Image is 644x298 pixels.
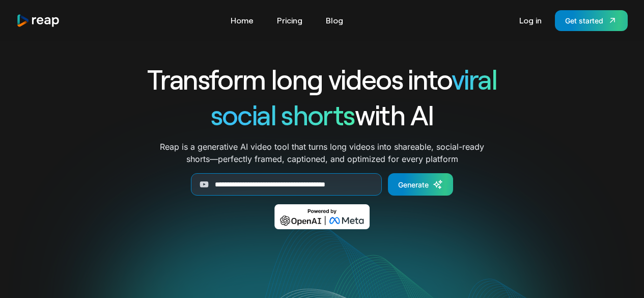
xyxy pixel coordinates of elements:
a: Log in [514,12,547,29]
div: Generate [398,179,429,190]
form: Generate Form [110,173,534,196]
a: Blog [321,12,348,29]
h1: with AI [110,97,534,132]
a: home [16,14,60,28]
a: Pricing [272,12,307,29]
h1: Transform long videos into [110,61,534,97]
p: Reap is a generative AI video tool that turns long videos into shareable, social-ready shorts—per... [160,141,484,165]
a: Get started [555,10,628,31]
img: Powered by OpenAI & Meta [274,204,370,229]
div: Get started [565,15,603,26]
a: Generate [388,173,453,196]
img: reap logo [16,14,60,28]
a: Home [226,12,259,29]
span: social shorts [211,98,355,131]
span: viral [452,62,497,95]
